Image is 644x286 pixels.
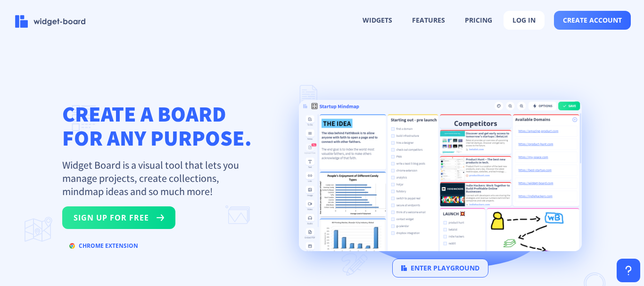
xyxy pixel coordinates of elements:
[456,11,501,29] button: pricing
[504,11,545,30] button: log in
[62,158,251,198] p: Widget Board is a visual tool that lets you manage projects, create collections, mindmap ideas an...
[392,259,488,278] button: enter playground
[15,15,86,28] img: logo-name.svg
[554,11,631,30] button: create account
[62,102,252,150] h1: CREATE A BOARD FOR ANY PURPOSE.
[354,11,401,29] button: widgets
[563,16,622,24] span: create account
[404,11,454,29] button: features
[69,243,75,249] img: chrome.svg
[62,244,145,253] a: chrome extension
[62,238,145,253] button: chrome extension
[401,265,407,271] img: logo.svg
[62,206,175,229] button: sign up for free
